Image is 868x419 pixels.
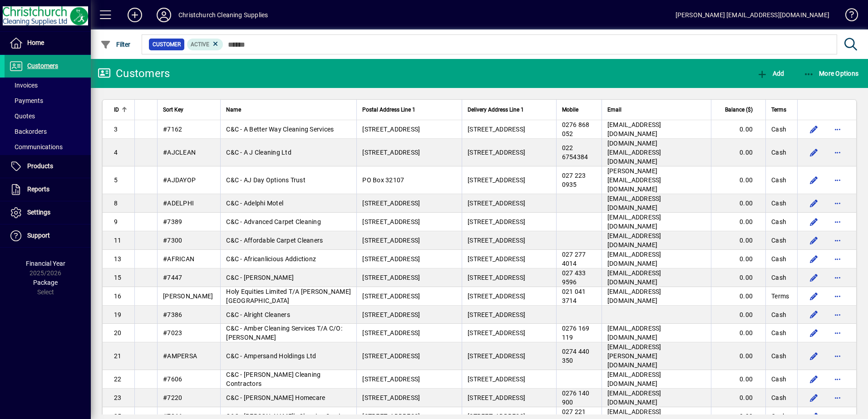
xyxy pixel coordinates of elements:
[163,237,182,244] span: #7300
[807,233,821,248] button: Edit
[830,307,845,322] button: More options
[226,274,294,281] span: C&C - [PERSON_NAME]
[830,289,845,303] button: More options
[807,173,821,187] button: Edit
[607,371,661,387] span: [EMAIL_ADDRESS][DOMAIN_NAME]
[468,352,525,360] span: [STREET_ADDRESS]
[771,254,786,263] span: Cash
[163,255,194,263] span: #AFRICAN
[468,292,525,300] span: [STREET_ADDRESS]
[711,324,765,342] td: 0.00
[226,255,316,263] span: C&C - Africanlicious Addictionz
[163,200,194,207] span: #ADELPHI
[226,105,351,115] div: Name
[725,105,753,115] span: Balance ($)
[468,311,525,318] span: [STREET_ADDRESS]
[830,270,845,285] button: More options
[801,65,861,82] button: More Options
[27,62,58,69] span: Customers
[5,124,91,139] a: Backorders
[562,144,588,161] span: 022 6754384
[468,394,525,401] span: [STREET_ADDRESS]
[362,311,420,318] span: [STREET_ADDRESS]
[562,288,586,304] span: 021 041 3714
[771,199,786,208] span: Cash
[830,196,845,210] button: More options
[226,126,334,133] span: C&C - A Better Way Cleaning Services
[607,325,661,341] span: [EMAIL_ADDRESS][DOMAIN_NAME]
[9,97,43,104] span: Payments
[771,125,786,134] span: Cash
[362,149,420,156] span: [STREET_ADDRESS]
[771,393,786,402] span: Cash
[226,176,306,184] span: C&C - AJ Day Options Trust
[771,148,786,157] span: Cash
[771,175,786,185] span: Cash
[163,329,182,336] span: #7023
[362,126,420,133] span: [STREET_ADDRESS]
[362,255,420,263] span: [STREET_ADDRESS]
[5,78,91,93] a: Invoices
[9,143,63,151] span: Communications
[226,200,283,207] span: C&C - Adelphi Motel
[562,121,590,137] span: 0276 868 052
[771,292,789,301] span: Terms
[362,394,420,401] span: [STREET_ADDRESS]
[226,237,323,244] span: C&C - Affordable Carpet Cleaners
[607,251,661,267] span: [EMAIL_ADDRESS][DOMAIN_NAME]
[468,176,525,184] span: [STREET_ADDRESS]
[830,349,845,363] button: More options
[607,343,661,369] span: [EMAIL_ADDRESS][PERSON_NAME][DOMAIN_NAME]
[830,214,845,229] button: More options
[838,2,857,31] a: Knowledge Base
[468,105,524,115] span: Delivery Address Line 1
[711,120,765,139] td: 0.00
[163,218,182,225] span: #7389
[5,178,91,201] a: Reports
[163,375,182,383] span: #7606
[711,287,765,306] td: 0.00
[362,329,420,336] span: [STREET_ADDRESS]
[226,149,291,156] span: C&C - A J Cleaning Ltd
[830,173,845,187] button: More options
[607,105,621,115] span: Email
[9,112,35,120] span: Quotes
[153,40,181,49] span: Customer
[191,41,209,48] span: Active
[562,269,586,286] span: 027 433 9596
[711,194,765,213] td: 0.00
[114,218,118,225] span: 9
[807,214,821,229] button: Edit
[830,122,845,136] button: More options
[26,260,65,267] span: Financial Year
[362,105,415,115] span: Postal Address Line 1
[807,196,821,210] button: Edit
[114,352,122,360] span: 21
[711,389,765,407] td: 0.00
[114,255,122,263] span: 13
[562,390,590,406] span: 0276 140 900
[807,289,821,303] button: Edit
[607,140,661,165] span: [DOMAIN_NAME][EMAIL_ADDRESS][DOMAIN_NAME]
[771,310,786,319] span: Cash
[5,108,91,124] a: Quotes
[27,232,50,239] span: Support
[100,41,131,48] span: Filter
[187,39,223,50] mat-chip: Activation Status: Active
[114,375,122,383] span: 22
[226,394,325,401] span: C&C - [PERSON_NAME] Homecare
[98,36,133,53] button: Filter
[362,375,420,383] span: [STREET_ADDRESS]
[120,7,149,23] button: Add
[9,128,47,135] span: Backorders
[163,105,183,115] span: Sort Key
[711,139,765,166] td: 0.00
[830,252,845,266] button: More options
[5,139,91,155] a: Communications
[362,218,420,225] span: [STREET_ADDRESS]
[226,105,241,115] span: Name
[27,209,50,216] span: Settings
[163,394,182,401] span: #7220
[562,172,586,188] span: 027 223 0935
[830,145,845,160] button: More options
